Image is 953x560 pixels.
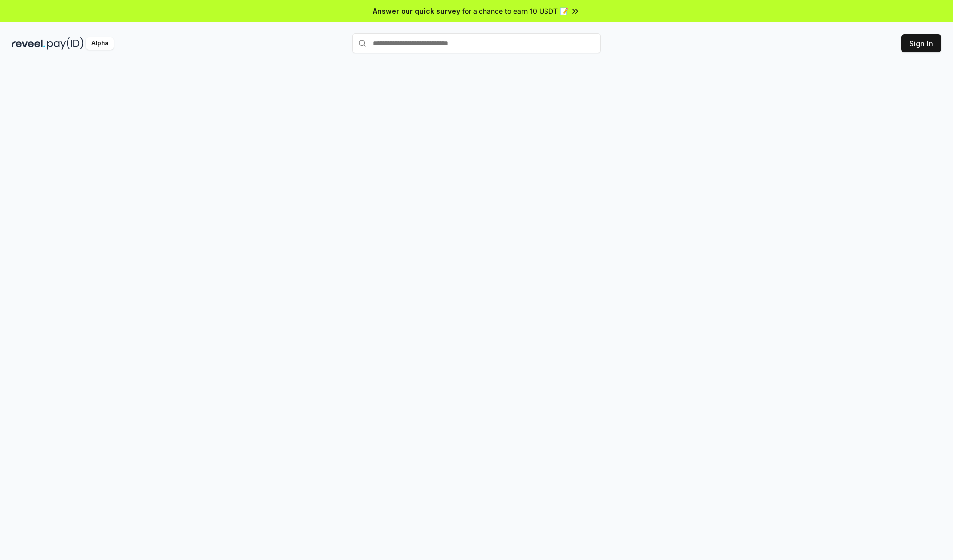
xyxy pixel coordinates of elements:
button: Sign In [901,34,941,52]
div: Alpha [86,37,114,50]
img: reveel_dark [12,37,45,50]
span: Answer our quick survey [373,6,460,16]
img: pay_id [47,37,84,50]
span: for a chance to earn 10 USDT 📝 [462,6,568,16]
